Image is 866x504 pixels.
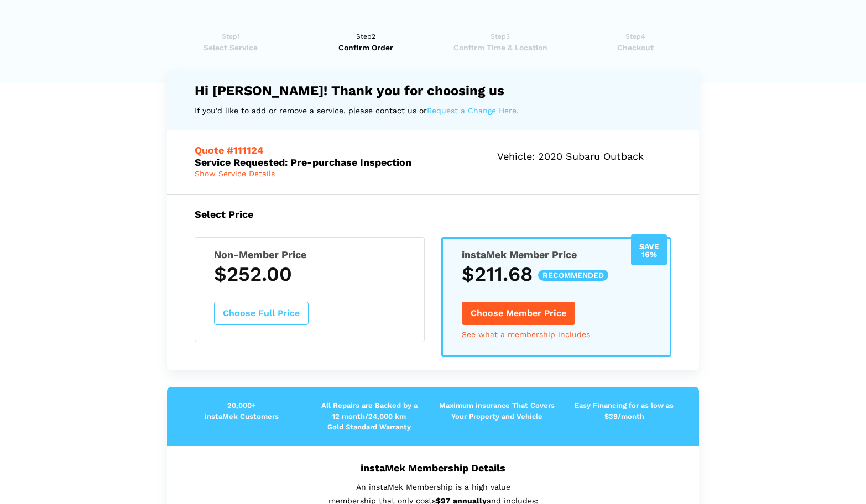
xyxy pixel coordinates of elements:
[195,208,671,220] h5: Select Price
[214,302,309,325] button: Choose Full Price
[167,42,295,53] span: Select Service
[571,42,699,53] span: Checkout
[631,234,667,265] div: Save 16%
[306,400,433,433] p: All Repairs are Backed by a 12 month/24,000 km Gold Standard Warranty
[167,31,295,53] a: Step1
[195,83,671,98] h4: Hi [PERSON_NAME]! Thank you for choosing us
[538,270,608,281] span: recommended
[571,31,699,53] a: Step4
[436,42,564,53] span: Confirm Time & Location
[436,31,564,53] a: Step3
[462,262,651,286] h3: $211.68
[462,249,651,260] h5: instaMek Member Price
[178,400,305,422] p: 20,000+ instaMek Customers
[462,302,575,325] button: Choose Member Price
[195,144,439,167] h5: Service Requested: Pre-purchase Inspection
[427,104,519,118] a: Request a Change Here.
[195,144,264,156] span: Quote #111124
[195,104,671,118] p: If you'd like to add or remove a service, please contact us or
[433,400,560,422] p: Maximum insurance That Covers Your Property and Vehicle
[214,249,405,260] h5: Non-Member Price
[214,262,405,286] h3: $252.00
[497,150,671,162] h5: Vehicle: 2020 Subaru Outback
[184,462,682,474] h5: instaMek Membership Details
[462,330,590,338] a: See what a membership includes
[561,400,688,422] p: Easy Financing for as low as $39/month
[302,42,430,53] span: Confirm Order
[195,169,275,178] span: Show Service Details
[302,31,430,53] a: Step2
